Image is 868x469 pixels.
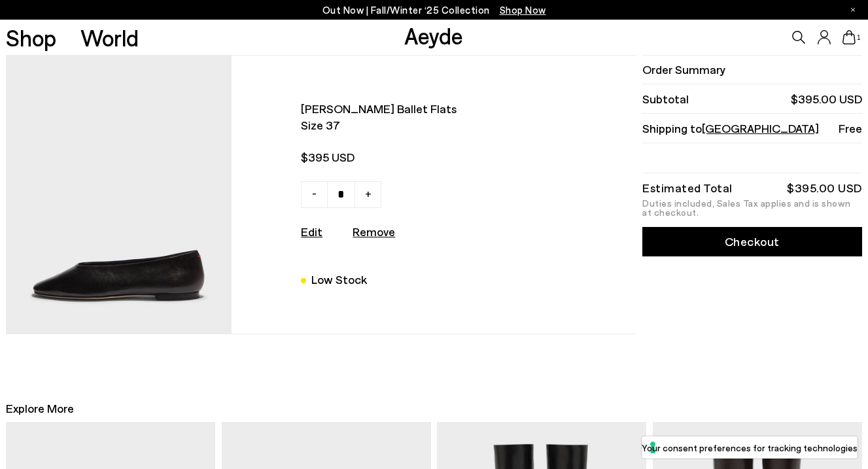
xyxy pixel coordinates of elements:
[702,121,819,135] span: [GEOGRAPHIC_DATA]
[301,117,547,133] span: Size 37
[642,120,819,137] span: Shipping to
[642,441,858,455] label: Your consent preferences for tracking technologies
[301,101,547,117] span: [PERSON_NAME] ballet flats
[856,34,862,41] span: 1
[6,56,232,334] img: AEYDE-KIRSTEN-NAPPA-LEATHER-BLACK-1_d2d15033-7487-433d-ae5a-6fe965910682_580x.jpg
[311,271,367,288] div: Low Stock
[301,224,322,239] a: Edit
[642,199,862,217] div: Duties included, Sales Tax applies and is shown at checkout.
[404,22,463,49] a: Aeyde
[355,181,381,208] a: +
[642,436,858,459] button: Your consent preferences for tracking technologies
[312,185,317,201] span: -
[642,84,862,114] li: Subtotal
[80,26,139,49] a: World
[839,120,862,137] span: Free
[301,181,328,208] a: -
[642,227,862,256] a: Checkout
[301,149,547,165] span: $395 USD
[791,91,862,107] span: $395.00 USD
[787,183,862,192] div: $395.00 USD
[642,183,733,192] div: Estimated Total
[642,55,862,84] li: Order Summary
[322,2,546,18] p: Out Now | Fall/Winter ‘25 Collection
[6,26,56,49] a: Shop
[365,185,372,201] span: +
[842,30,856,44] a: 1
[500,4,546,16] span: Navigate to /collections/new-in
[353,224,395,239] u: Remove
